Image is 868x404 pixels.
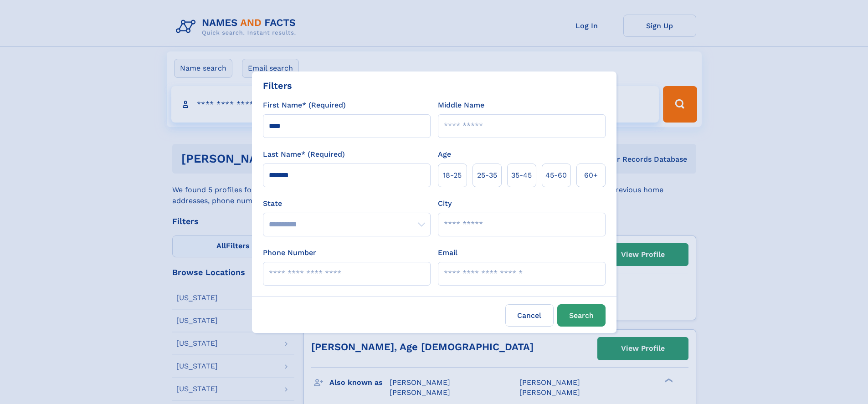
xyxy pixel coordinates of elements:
[263,149,345,160] label: Last Name* (Required)
[438,247,457,258] label: Email
[263,198,431,209] label: State
[477,170,497,181] span: 25‑35
[438,198,452,209] label: City
[438,100,484,111] label: Middle Name
[505,304,554,327] label: Cancel
[557,304,606,327] button: Search
[511,170,532,181] span: 35‑45
[584,170,598,181] span: 60+
[263,79,292,92] div: Filters
[263,100,346,111] label: First Name* (Required)
[263,247,316,258] label: Phone Number
[545,170,567,181] span: 45‑60
[438,149,451,160] label: Age
[443,170,462,181] span: 18‑25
